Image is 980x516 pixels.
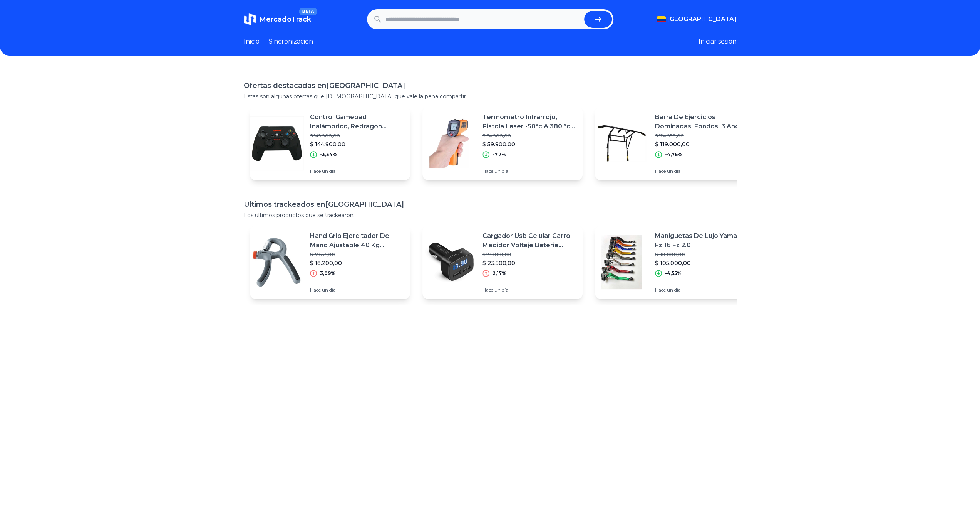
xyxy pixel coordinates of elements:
p: $ 17.654,00 [310,251,404,258]
button: Iniciar sesion [699,37,737,46]
p: 3,09% [320,270,335,277]
img: Featured image [250,235,304,289]
img: Featured image [250,116,304,170]
img: Featured image [422,235,476,289]
p: Hace un día [310,168,404,174]
img: Featured image [595,235,649,289]
p: Hace un día [655,287,749,293]
p: $ 18.200,00 [310,259,404,267]
a: Featured imageManiguetas De Lujo Yamaha Fz 16 Fz 2.0$ 110.000,00$ 105.000,00-4,55%Hace un día [595,225,755,299]
img: Colombia [657,16,666,22]
p: Hace un día [482,287,576,293]
p: -3,34% [320,152,337,158]
p: $ 149.900,00 [310,133,404,139]
p: Barra De Ejercicios Dominadas, Fondos, 3 Años De Garantía [655,113,749,131]
p: Control Gamepad Inalámbrico, Redragon Harrow G808, Pc / Ps3 [310,113,404,131]
p: $ 64.900,00 [482,133,576,139]
span: [GEOGRAPHIC_DATA] [667,15,737,24]
a: MercadoTrackBETA [244,13,311,25]
p: $ 110.000,00 [655,251,749,258]
p: $ 23.500,00 [482,259,576,267]
p: -4,76% [665,152,682,158]
button: [GEOGRAPHIC_DATA] [657,15,737,24]
p: Los ultimos productos que se trackearon. [244,211,737,219]
p: $ 119.000,00 [655,140,749,148]
span: BETA [299,8,317,15]
span: MercadoTrack [259,15,311,24]
p: Hace un día [655,168,749,174]
p: Cargador Usb Celular Carro Medidor Voltaje Bateria Vehicular [482,231,576,250]
p: 2,17% [493,270,506,277]
p: $ 23.000,00 [482,251,576,258]
p: $ 105.000,00 [655,259,749,267]
p: Termometro Infrarrojo, Pistola Laser -50ºc A 380 ºc Digital [482,113,576,131]
p: Maniguetas De Lujo Yamaha Fz 16 Fz 2.0 [655,231,749,250]
a: Featured imageTermometro Infrarrojo, Pistola Laser -50ºc A 380 ºc Digital$ 64.900,00$ 59.900,00-7... [422,106,583,180]
p: -7,7% [493,152,506,158]
p: $ 59.900,00 [482,140,576,148]
p: Estas son algunas ofertas que [DEMOGRAPHIC_DATA] que vale la pena compartir. [244,93,737,100]
h1: Ultimos trackeados en [GEOGRAPHIC_DATA] [244,199,737,210]
p: -4,55% [665,270,682,277]
a: Featured imageHand Grip Ejercitador De Mano Ajustable 40 Kg Sportfitness$ 17.654,00$ 18.200,003,0... [250,225,410,299]
a: Featured imageCargador Usb Celular Carro Medidor Voltaje Bateria Vehicular$ 23.000,00$ 23.500,002... [422,225,583,299]
a: Inicio [244,37,260,46]
a: Featured imageControl Gamepad Inalámbrico, Redragon Harrow G808, Pc / Ps3$ 149.900,00$ 144.900,00... [250,106,410,180]
a: Featured imageBarra De Ejercicios Dominadas, Fondos, 3 Años De Garantía$ 124.950,00$ 119.000,00-4... [595,106,755,180]
img: MercadoTrack [244,13,256,25]
a: Sincronizacion [269,37,313,46]
p: Hace un día [482,168,576,174]
img: Featured image [422,116,476,170]
h1: Ofertas destacadas en [GEOGRAPHIC_DATA] [244,80,737,91]
img: Featured image [595,116,649,170]
p: Hace un día [310,287,404,293]
p: $ 124.950,00 [655,133,749,139]
p: Hand Grip Ejercitador De Mano Ajustable 40 Kg Sportfitness [310,231,404,250]
p: $ 144.900,00 [310,140,404,148]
